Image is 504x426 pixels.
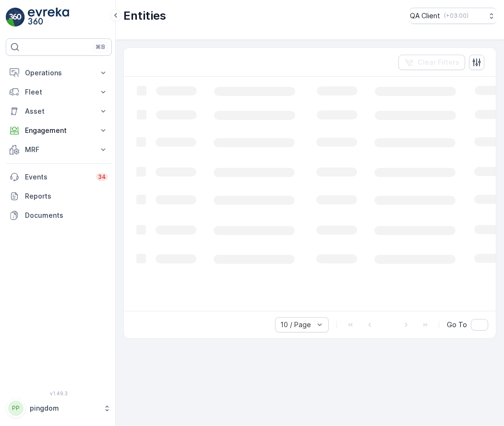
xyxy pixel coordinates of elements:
[6,83,112,102] button: Fleet
[447,320,467,330] span: Go To
[96,43,105,51] p: ⌘B
[25,87,93,97] p: Fleet
[6,63,112,83] button: Operations
[25,106,93,116] p: Asset
[6,398,112,418] button: PPpingdom
[6,121,112,140] button: Engagement
[25,126,93,135] p: Engagement
[6,8,25,27] img: logo
[25,211,108,220] p: Documents
[418,58,459,67] p: Clear Filters
[8,401,24,416] div: PP
[123,8,166,24] p: Entities
[98,173,106,181] p: 34
[6,102,112,121] button: Asset
[28,8,69,27] img: logo_light-DOdMpM7g.png
[25,68,93,78] p: Operations
[6,390,112,396] span: v 1.49.3
[410,8,496,24] button: QA Client(+03:00)
[444,12,468,20] p: ( +03:00 )
[410,11,440,21] p: QA Client
[25,191,108,201] p: Reports
[398,55,465,70] button: Clear Filters
[6,187,112,206] a: Reports
[30,403,98,413] p: pingdom
[6,206,112,225] a: Documents
[25,172,90,182] p: Events
[6,140,112,159] button: MRF
[25,145,93,154] p: MRF
[6,167,112,187] a: Events34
